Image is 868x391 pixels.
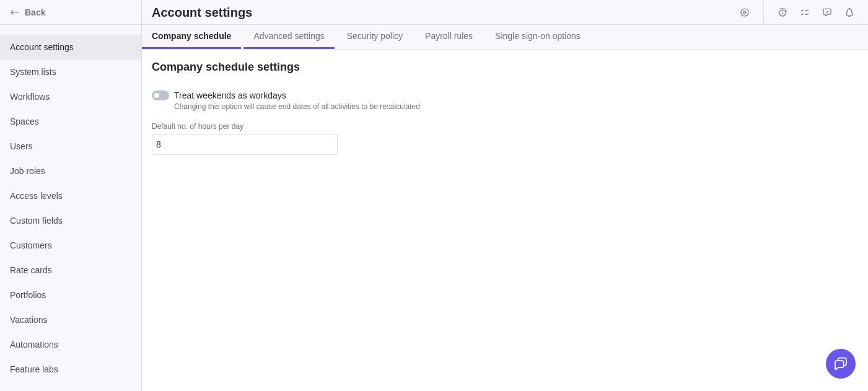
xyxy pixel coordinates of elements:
[152,134,338,155] input: Default no. of hours per day
[841,9,858,19] a: Notifications
[152,30,231,42] span: Company schedule
[841,4,858,21] span: Notifications
[347,30,403,42] span: Security policy
[10,140,131,152] span: Users
[10,66,131,78] span: System lists
[818,9,836,19] a: Approval requests
[10,90,131,103] span: Workflows
[485,25,590,49] a: Single sign-on options
[774,9,791,19] a: Time logs
[142,25,241,49] a: Company schedule
[152,4,252,21] h2: Account settings
[174,102,420,112] span: Changing this option will cause end dates of all activities to be recalculated
[425,30,473,42] span: Payroll rules
[10,264,131,276] span: Rate cards
[796,4,813,21] span: My assignments
[796,9,813,19] a: My assignments
[10,190,131,202] span: Access levels
[10,314,131,326] span: Vacations
[736,4,753,21] span: Start timer
[10,239,131,252] span: Customers
[152,59,300,74] h3: Company schedule settings
[152,121,338,134] div: Default no. of hours per day
[10,214,131,227] span: Custom fields
[10,115,131,128] span: Spaces
[10,338,131,351] span: Automations
[818,4,836,21] span: Approval requests
[10,165,131,177] span: Job roles
[10,41,131,53] span: Account settings
[174,89,420,102] span: Treat weekends as workdays
[337,25,413,49] a: Security policy
[774,4,791,21] span: Time logs
[25,6,136,19] span: Back
[243,25,334,49] a: Advanced settings
[10,289,131,301] span: Portfolios
[415,25,483,49] a: Payroll rules
[10,363,131,376] span: Feature labs
[495,30,581,42] span: Single sign-on options
[253,30,324,42] span: Advanced settings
